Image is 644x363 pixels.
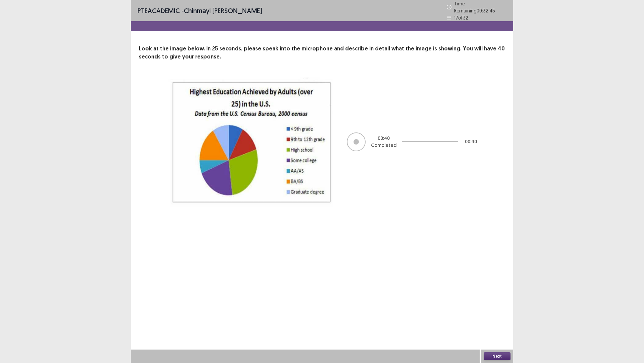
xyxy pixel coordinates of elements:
[138,6,180,15] span: PTE academic
[378,135,390,142] p: 00 : 40
[465,138,477,145] p: 00 : 40
[371,142,396,149] p: Completed
[138,6,262,16] p: - Chinmayi [PERSON_NAME]
[166,77,333,207] img: image-description
[454,14,468,21] p: 17 of 32
[139,45,505,61] p: Look at the image below. In 25 seconds, please speak into the microphone and describe in detail w...
[484,352,511,360] button: Next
